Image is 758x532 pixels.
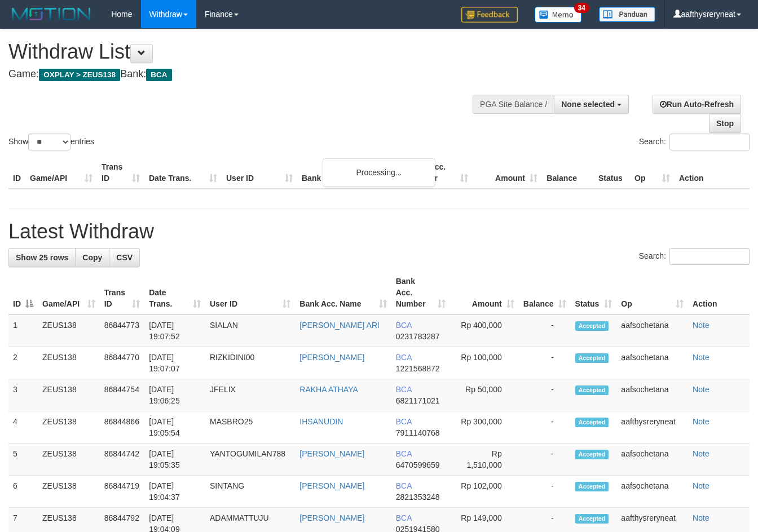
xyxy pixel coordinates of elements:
td: - [519,476,571,508]
img: MOTION_logo.png [8,6,94,23]
img: Button%20Memo.svg [535,7,582,23]
td: 86844773 [100,314,145,347]
td: 2 [8,347,38,379]
a: CSV [109,248,140,267]
span: Accepted [575,321,609,331]
td: [DATE] 19:07:07 [144,347,205,379]
td: aafsochetana [616,444,688,476]
th: Bank Acc. Number: activate to sort column ascending [391,271,450,314]
a: [PERSON_NAME] [299,481,364,490]
td: 86844770 [100,347,145,379]
img: Feedback.jpg [461,7,518,23]
td: 86844719 [100,476,145,508]
span: Copy 6821171021 to clipboard [396,396,440,405]
td: Rp 1,510,000 [450,444,519,476]
a: Run Auto-Refresh [653,95,741,114]
td: 86844866 [100,411,145,444]
span: BCA [396,417,412,426]
td: aafsochetana [616,314,688,347]
span: BCA [396,353,412,362]
th: Amount [473,157,542,189]
td: YANTOGUMILAN788 [205,444,295,476]
span: Copy 1221568872 to clipboard [396,364,440,373]
th: Date Trans. [144,157,222,189]
td: - [519,347,571,379]
td: SIALAN [205,314,295,347]
img: panduan.png [599,7,655,22]
td: ZEUS138 [38,314,100,347]
th: Trans ID [97,157,144,189]
span: Show 25 rows [16,253,68,262]
a: Note [693,513,709,522]
th: Amount: activate to sort column ascending [450,271,519,314]
td: Rp 300,000 [450,411,519,444]
td: MASBRO25 [205,411,295,444]
th: Balance: activate to sort column ascending [519,271,571,314]
td: - [519,314,571,347]
span: Accepted [575,450,609,459]
th: Op: activate to sort column ascending [616,271,688,314]
td: JFELIX [205,379,295,411]
td: SINTANG [205,476,295,508]
span: Copy 2821353248 to clipboard [396,493,440,502]
th: Action [688,271,750,314]
span: Copy 7911140768 to clipboard [396,428,440,437]
a: IHSANUDIN [299,417,343,426]
span: 34 [574,3,589,13]
a: Note [693,353,709,362]
th: Date Trans.: activate to sort column ascending [144,271,205,314]
th: Game/API: activate to sort column ascending [38,271,100,314]
a: [PERSON_NAME] [299,353,364,362]
td: 1 [8,314,38,347]
span: Accepted [575,514,609,524]
td: ZEUS138 [38,444,100,476]
th: Op [630,157,675,189]
div: Processing... [323,158,435,187]
td: 5 [8,444,38,476]
a: Note [693,449,709,458]
label: Search: [639,248,750,265]
span: Accepted [575,385,609,395]
td: [DATE] 19:04:37 [144,476,205,508]
span: None selected [561,100,615,109]
a: [PERSON_NAME] [299,513,364,522]
span: Accepted [575,353,609,363]
td: ZEUS138 [38,476,100,508]
span: BCA [396,481,412,490]
span: Accepted [575,418,609,427]
td: 6 [8,476,38,508]
span: BCA [396,449,412,458]
a: Show 25 rows [8,248,76,267]
td: 3 [8,379,38,411]
a: Note [693,321,709,330]
span: Copy 0231783287 to clipboard [396,332,440,341]
th: ID: activate to sort column descending [8,271,38,314]
td: ZEUS138 [38,347,100,379]
th: Bank Acc. Name [297,157,403,189]
th: Status: activate to sort column ascending [571,271,617,314]
span: Copy [82,253,102,262]
th: Game/API [25,157,97,189]
th: Status [594,157,630,189]
span: BCA [146,69,171,81]
th: ID [8,157,25,189]
td: Rp 400,000 [450,314,519,347]
a: RAKHA ATHAYA [299,385,358,394]
th: User ID [222,157,297,189]
input: Search: [669,248,750,265]
td: aafsochetana [616,379,688,411]
span: Accepted [575,482,609,491]
td: aafsochetana [616,347,688,379]
th: Bank Acc. Number [403,157,473,189]
td: [DATE] 19:06:25 [144,379,205,411]
td: [DATE] 19:05:54 [144,411,205,444]
span: BCA [396,513,412,522]
input: Search: [669,134,750,150]
td: Rp 50,000 [450,379,519,411]
a: [PERSON_NAME] ARI [299,321,380,330]
a: Stop [709,114,741,133]
td: - [519,411,571,444]
td: [DATE] 19:07:52 [144,314,205,347]
td: - [519,379,571,411]
span: BCA [396,385,412,394]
